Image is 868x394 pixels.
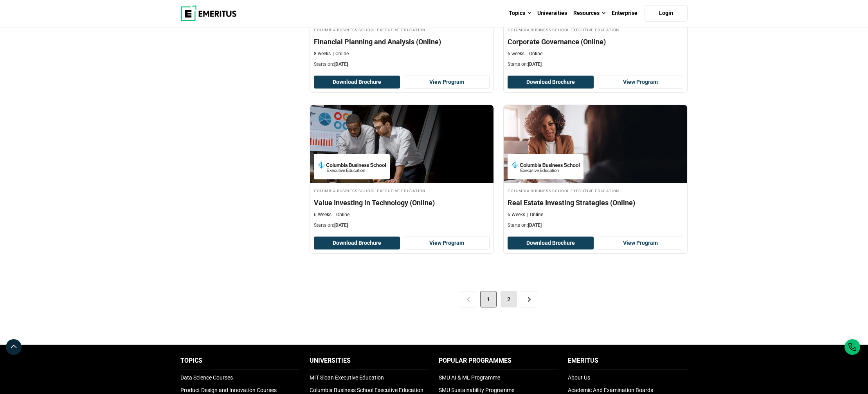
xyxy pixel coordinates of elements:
[521,291,537,307] a: >
[501,291,517,307] a: 2
[526,51,542,57] p: Online
[508,51,524,57] p: 6 weeks
[314,76,400,89] button: Download Brochure
[180,387,277,393] a: Product Design and Innovation Courses
[508,211,525,218] p: 6 Weeks
[528,222,542,228] span: [DATE]
[508,37,683,47] h4: Corporate Governance (Online)
[480,291,497,307] span: 1
[568,374,590,381] a: About Us
[439,374,500,381] a: SMU AI & ML Programme
[318,158,386,175] img: Columbia Business School Executive Education
[314,187,490,194] h4: Columbia Business School Executive Education
[508,187,683,194] h4: Columbia Business School Executive Education
[314,61,490,68] p: Starts on:
[527,211,543,218] p: Online
[598,237,684,250] a: View Program
[180,374,233,381] a: Data Science Courses
[314,51,331,57] p: 8 weeks
[645,5,688,22] a: Login
[511,158,580,175] img: Columbia Business School Executive Education
[508,198,683,208] h4: Real Estate Investing Strategies (Online)
[333,51,349,57] p: Online
[314,37,490,47] h4: Financial Planning and Analysis (Online)
[404,237,490,250] a: View Program
[310,374,384,381] a: MIT Sloan Executive Education
[508,61,683,68] p: Starts on:
[314,222,490,229] p: Starts on:
[333,211,349,218] p: Online
[314,26,490,33] h4: Columbia Business School Executive Education
[508,237,594,250] button: Download Brochure
[508,222,683,229] p: Starts on:
[314,198,490,208] h4: Value Investing in Technology (Online)
[310,105,493,183] img: Value Investing in Technology (Online) | Online Finance Course
[504,105,687,233] a: Finance Course by Columbia Business School Executive Education - February 4, 2026 Columbia Busine...
[508,26,683,33] h4: Columbia Business School Executive Education
[310,105,493,233] a: Finance Course by Columbia Business School Executive Education - January 29, 2026 Columbia Busine...
[504,105,687,183] img: Real Estate Investing Strategies (Online) | Online Finance Course
[568,387,653,393] a: Academic And Examination Boards
[439,387,514,393] a: SMU Sustainability Programme
[334,61,348,67] span: [DATE]
[508,76,594,89] button: Download Brochure
[334,222,348,228] span: [DATE]
[314,237,400,250] button: Download Brochure
[598,76,684,89] a: View Program
[314,211,331,218] p: 6 Weeks
[528,61,542,67] span: [DATE]
[404,76,490,89] a: View Program
[310,387,423,393] a: Columbia Business School Executive Education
